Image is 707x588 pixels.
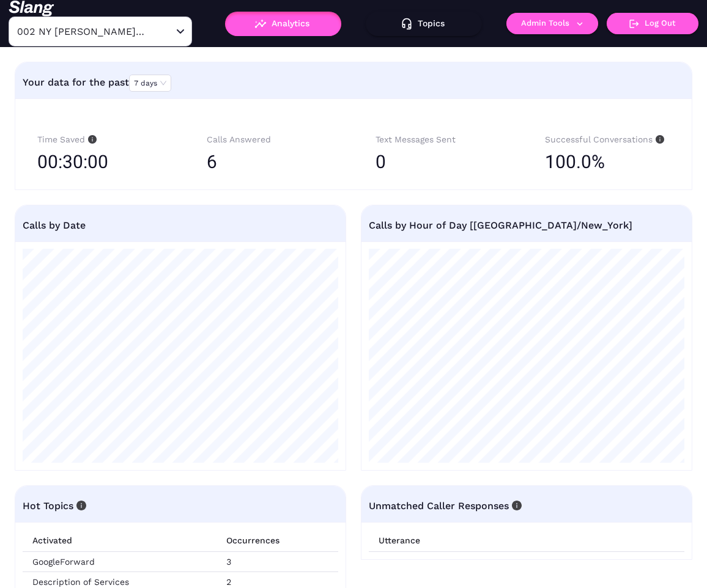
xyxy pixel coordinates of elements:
[225,19,341,28] a: Analytics
[37,134,97,144] span: Time Saved
[653,135,664,144] span: info-circle
[217,529,338,552] th: Occurrences
[376,151,386,172] span: 0
[73,501,86,510] span: info-circle
[134,75,166,91] span: 7 days
[217,552,338,572] td: 3
[506,13,598,34] button: Admin Tools
[37,147,108,177] span: 00:30:00
[369,529,684,552] th: Utterance
[376,133,501,147] div: Text Messages Sent
[23,529,217,552] th: Activated
[85,135,97,144] span: info-circle
[23,68,684,97] div: Your data for the past
[207,151,217,172] span: 6
[207,133,332,147] div: Calls Answered
[225,12,341,36] button: Analytics
[607,13,698,34] button: Log Out
[369,500,522,512] span: Unmatched Caller Responses
[369,205,684,245] div: Calls by Hour of Day [[GEOGRAPHIC_DATA]/New_York]
[509,501,522,510] span: info-circle
[23,500,86,512] span: Hot Topics
[545,147,605,177] span: 100.0%
[23,205,338,245] div: Calls by Date
[173,24,188,39] button: Open
[366,12,482,36] button: Topics
[545,134,664,144] span: Successful Conversations
[23,552,217,572] td: GoogleForward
